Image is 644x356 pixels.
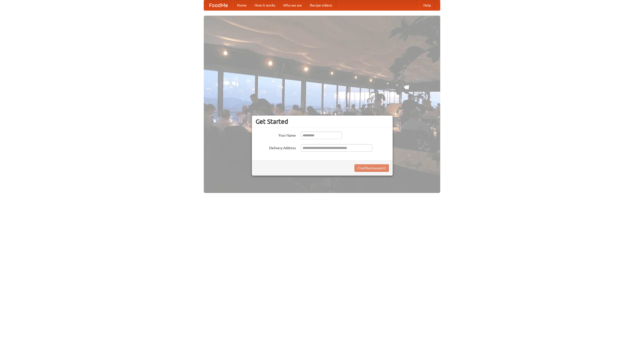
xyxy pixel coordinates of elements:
a: How it works [251,0,279,10]
button: Find Restaurants! [354,164,389,172]
a: Recipe videos [306,0,336,10]
a: Home [233,0,251,10]
h3: Get Started [256,118,389,125]
label: Delivery Address [256,144,296,150]
a: FoodMe [204,0,233,10]
a: Who we are [279,0,306,10]
label: Your Name [256,132,296,138]
a: Help [419,0,435,10]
